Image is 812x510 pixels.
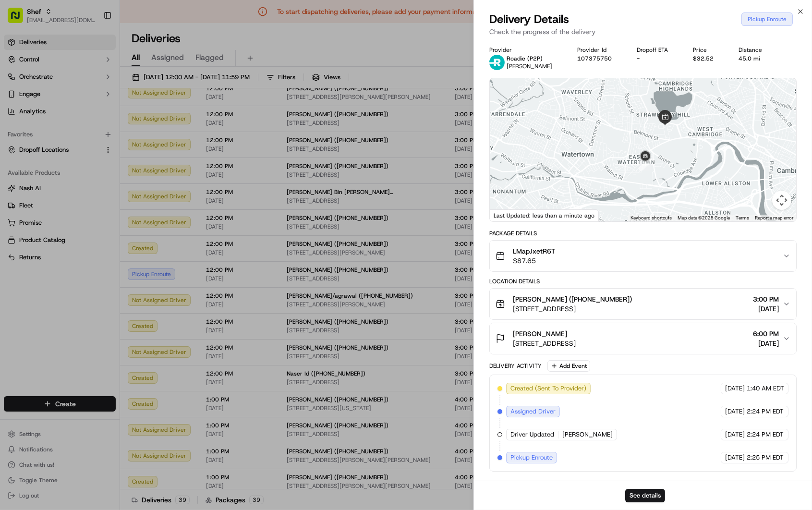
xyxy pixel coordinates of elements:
[639,158,652,170] div: 1
[753,294,779,304] span: 3:00 PM
[25,62,173,72] input: Got a question? Start typing here...
[772,191,791,210] button: Map camera controls
[513,339,576,348] span: [STREET_ADDRESS]
[10,125,64,133] div: Past conversations
[43,92,158,101] div: Start new chat
[19,189,73,198] span: Knowledge Base
[693,46,723,54] div: Price
[10,10,29,29] img: Nash
[747,430,784,439] span: 2:24 PM EDT
[96,212,116,219] span: Pylon
[489,230,797,237] div: Package Details
[693,55,723,62] div: $32.52
[489,12,569,27] span: Delivery Details
[513,256,555,266] span: $87.65
[637,55,678,62] div: -
[69,149,73,157] span: •
[490,323,796,354] button: [PERSON_NAME][STREET_ADDRESS]6:00 PM[DATE]
[747,407,784,416] span: 2:24 PM EDT
[74,149,94,157] span: [DATE]
[739,55,772,62] div: 45.0 mi
[755,215,793,220] a: Report a map error
[753,304,779,314] span: [DATE]
[10,190,17,197] div: 📗
[489,278,797,285] div: Location Details
[747,384,784,393] span: 1:40 AM EDT
[678,215,730,220] span: Map data ©2025 Google
[725,407,745,416] span: [DATE]
[513,329,567,339] span: [PERSON_NAME]
[510,384,586,393] span: Created (Sent To Provider)
[10,140,25,155] img: Shef Support
[513,304,632,314] span: [STREET_ADDRESS]
[625,489,665,502] button: See details
[637,46,678,54] div: Dropoff ETA
[510,453,553,462] span: Pickup Enroute
[577,55,612,62] button: 107375750
[507,62,552,70] span: [PERSON_NAME]
[492,209,524,221] img: Google
[747,453,784,462] span: 2:25 PM EDT
[489,27,797,36] p: Check the progress of the delivery
[20,92,37,109] img: 8571987876998_91fb9ceb93ad5c398215_72.jpg
[725,384,745,393] span: [DATE]
[163,95,175,106] button: Start new chat
[81,190,89,197] div: 💻
[513,294,632,304] span: [PERSON_NAME] ([PHONE_NUMBER])
[489,46,562,54] div: Provider
[490,209,599,221] div: Last Updated: less than a minute ago
[489,362,542,370] div: Delivery Activity
[513,246,555,256] span: LMapJxetR6T
[753,339,779,348] span: [DATE]
[725,453,745,462] span: [DATE]
[91,189,154,198] span: API Documentation
[490,241,796,271] button: LMapJxetR6T$87.65
[577,46,621,54] div: Provider Id
[77,185,158,202] a: 💻API Documentation
[739,46,772,54] div: Distance
[10,92,27,109] img: 1736555255976-a54dd68f-1ca7-489b-9aae-adbdc363a1c4
[68,212,116,219] a: Powered byPylon
[149,123,175,134] button: See all
[630,215,672,221] button: Keyboard shortcuts
[10,38,175,54] p: Welcome 👋
[547,360,590,372] button: Add Event
[510,430,554,439] span: Driver Updated
[489,55,505,70] img: roadie-logo-v2.jpg
[507,55,552,62] p: Roadie (P2P)
[510,407,556,416] span: Assigned Driver
[492,209,524,221] a: Open this area in Google Maps (opens a new window)
[43,101,132,109] div: We're available if you need us!
[6,185,77,202] a: 📗Knowledge Base
[490,289,796,319] button: [PERSON_NAME] ([PHONE_NUMBER])[STREET_ADDRESS]3:00 PM[DATE]
[736,215,749,220] a: Terms (opens in new tab)
[725,430,745,439] span: [DATE]
[753,329,779,339] span: 6:00 PM
[30,149,67,157] span: Shef Support
[562,430,613,439] span: [PERSON_NAME]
